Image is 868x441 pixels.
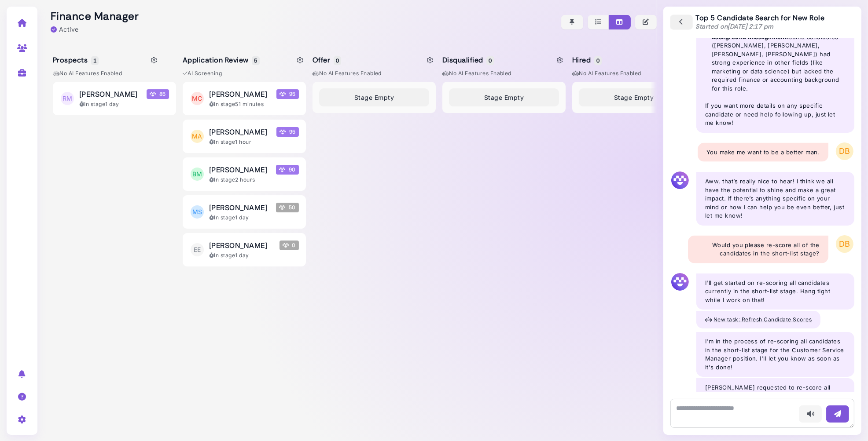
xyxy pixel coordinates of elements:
[276,203,299,212] span: 50
[728,22,774,30] time: [DATE] 2:17 pm
[191,205,204,219] span: MS
[705,102,846,128] p: If you want more details on any specific candidate or need help following up, just let me know!
[279,167,285,173] img: Megan Score
[354,93,394,102] span: Stage Empty
[252,56,259,65] span: 5
[572,69,641,77] span: No AI Features enabled
[696,22,774,30] span: Started on
[279,204,285,211] img: Megan Score
[183,69,222,77] span: AI Screening
[183,157,306,191] button: BM [PERSON_NAME] Megan Score 90 In stage2 hours
[209,127,267,137] span: [PERSON_NAME]
[276,89,299,99] span: 95
[209,89,267,99] span: [PERSON_NAME]
[191,130,204,143] span: MA
[712,33,846,93] li: Some candidates ([PERSON_NAME], [PERSON_NAME], [PERSON_NAME], [PERSON_NAME]) had strong experienc...
[280,129,286,135] img: Megan Score
[614,93,654,102] span: Stage Empty
[313,56,340,64] h5: Offer
[91,56,99,65] span: 1
[836,235,853,253] span: DB
[572,56,600,64] h5: Hired
[486,56,494,65] span: 0
[276,165,299,175] span: 90
[61,92,74,105] span: RM
[209,164,267,175] span: [PERSON_NAME]
[442,69,511,77] span: No AI Features enabled
[53,56,97,64] h5: Prospects
[836,142,853,160] span: DB
[696,14,825,31] div: Top 5 Candidate Search for New Role
[283,242,289,248] img: Megan Score
[147,89,169,99] span: 85
[183,56,258,64] h5: Application Review
[209,240,267,251] span: [PERSON_NAME]
[150,91,156,97] img: Megan Score
[705,177,846,220] p: Aww, that’s really nice to hear! I think we all have the potential to shine and make a great impa...
[313,69,382,77] span: No AI Features enabled
[688,236,828,263] div: Would you please re-score all of the candidates in the short-list stage?
[79,89,137,99] span: [PERSON_NAME]
[51,25,79,34] div: Active
[79,100,169,108] div: In stage 1 day
[191,92,204,105] span: MC
[183,233,306,266] button: EE [PERSON_NAME] Megan Score 0 In stage1 day
[209,202,267,213] span: [PERSON_NAME]
[209,251,299,259] div: In stage 1 day
[698,143,828,162] div: You make me want to be a better man.
[209,138,299,146] div: In stage 1 hour
[705,337,846,372] p: I'm in the process of re-scoring all candidates in the short-list stage for the Customer Service ...
[714,316,812,323] span: New task: Refresh Candidate Scores
[183,195,306,229] button: MS [PERSON_NAME] Megan Score 50 In stage1 day
[705,316,812,323] button: New task: Refresh Candidate Scores
[705,279,846,305] p: I'll get started on re-scoring all candidates currently in the short-list stage. Hang tight while...
[484,93,524,102] span: Stage Empty
[53,69,122,77] span: No AI Features enabled
[209,176,299,184] div: In stage 2 hours
[280,91,286,97] img: Megan Score
[594,56,602,65] span: 0
[191,243,204,256] span: EE
[51,10,139,23] h2: Finance Manager
[53,82,176,115] button: RM [PERSON_NAME] Megan Score 85 In stage1 day
[209,214,299,222] div: In stage 1 day
[442,56,493,64] h5: Disqualified
[183,120,306,153] button: MA [PERSON_NAME] Megan Score 95 In stage1 hour
[712,33,789,40] strong: Background Misalignment:
[191,168,204,181] span: BM
[280,241,299,250] span: 0
[334,56,341,65] span: 0
[276,127,299,137] span: 95
[209,100,299,108] div: In stage 51 minutes
[183,82,306,115] button: MC [PERSON_NAME] Megan Score 95 In stage51 minutes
